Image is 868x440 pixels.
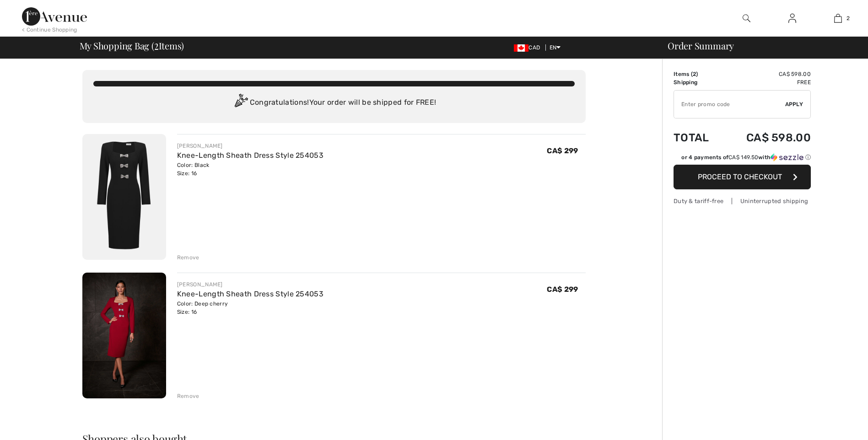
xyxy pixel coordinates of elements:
[177,300,323,316] div: Color: Deep cherry Size: 16
[788,13,796,24] img: My Info
[547,285,578,294] span: CA$ 299
[177,161,323,177] div: Color: Black Size: 16
[657,41,863,50] div: Order Summary
[722,78,811,86] td: Free
[674,70,722,78] td: Items ( )
[177,151,323,160] a: Knee-Length Sheath Dress Style 254053
[674,122,722,153] td: Total
[177,290,323,298] a: Knee-Length Sheath Dress Style 254053
[22,26,77,34] div: < Continue Shopping
[728,154,758,161] span: CA$ 149.50
[232,94,250,112] img: Congratulation2.svg
[698,172,782,181] span: Proceed to Checkout
[547,146,578,155] span: CA$ 299
[693,71,696,77] span: 2
[674,153,811,165] div: or 4 payments ofCA$ 149.50withSezzle Click to learn more about Sezzle
[815,13,860,24] a: 2
[93,94,575,112] div: Congratulations! Your order will be shipped for FREE!
[674,165,811,189] button: Proceed to Checkout
[550,44,561,51] span: EN
[22,7,87,26] img: 1ère Avenue
[154,39,159,51] span: 2
[177,280,323,289] div: [PERSON_NAME]
[514,44,528,52] img: Canadian Dollar
[771,153,803,161] img: Sezzle
[80,41,184,50] span: My Shopping Bag ( Items)
[514,44,544,51] span: CAD
[722,70,811,78] td: CA$ 598.00
[674,91,785,118] input: Promo code
[834,13,842,24] img: My Bag
[177,253,199,262] div: Remove
[681,153,811,161] div: or 4 payments of with
[82,273,166,398] img: Knee-Length Sheath Dress Style 254053
[82,134,166,260] img: Knee-Length Sheath Dress Style 254053
[674,78,722,86] td: Shipping
[674,197,811,205] div: Duty & tariff-free | Uninterrupted shipping
[781,13,803,24] a: Sign In
[846,14,850,22] span: 2
[177,142,323,150] div: [PERSON_NAME]
[177,392,199,400] div: Remove
[743,13,750,24] img: search the website
[785,100,803,108] span: Apply
[722,122,811,153] td: CA$ 598.00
